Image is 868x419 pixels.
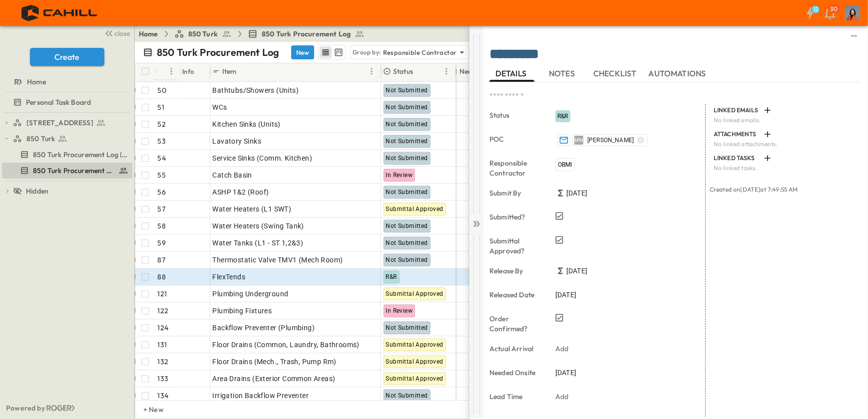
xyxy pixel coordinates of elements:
[158,340,167,350] p: 131
[30,48,104,66] button: Create
[574,140,583,140] span: MM
[593,69,639,78] span: CHECKLIST
[158,204,165,214] p: 57
[213,374,336,384] span: Area Drains (Exterior Common Areas)
[549,69,577,78] span: NOTES
[714,154,760,162] p: LINKED TASKS
[386,189,428,196] span: Not Submitted
[714,140,854,148] p: No linked attachments.
[353,47,381,57] p: Group by:
[213,85,299,95] span: Bathtubs/Showers (Units)
[386,358,443,365] span: Submittal Approved
[213,306,272,316] span: Plumbing Fixtures
[489,188,541,198] p: Submit By
[27,77,46,87] span: Home
[714,164,854,172] p: No linked tasks.
[386,273,397,280] span: R&R
[155,63,180,79] div: #
[158,85,166,95] p: 50
[213,255,343,265] span: Thermostatic Valve TMV1 (Mech Room)
[332,46,345,58] button: kanban view
[213,119,281,129] span: Kitchen Sinks (Units)
[2,131,132,147] div: test
[158,153,166,163] p: 54
[366,65,378,77] button: Menu
[393,66,413,76] p: Status
[489,266,541,276] p: Release By
[158,136,166,146] p: 53
[386,341,443,348] span: Submittal Approved
[239,66,250,77] button: Sort
[386,239,428,246] span: Not Submitted
[714,116,854,124] p: No linked emails.
[386,375,443,382] span: Submittal Approved
[159,66,170,77] button: Sort
[158,187,166,197] p: 56
[143,405,149,415] p: + New
[158,170,166,180] p: 55
[158,391,169,401] p: 134
[489,344,541,354] p: Actual Arrival
[165,65,177,77] button: Menu
[213,102,227,112] span: WCs
[386,87,428,94] span: Not Submitted
[386,155,428,162] span: Not Submitted
[139,29,158,39] a: Home
[386,172,413,179] span: In Review
[158,119,166,129] p: 52
[158,306,169,316] p: 122
[555,392,569,402] p: Add
[566,266,587,276] span: [DATE]
[386,290,443,297] span: Submittal Approved
[26,118,93,128] span: [STREET_ADDRESS]
[33,166,114,176] span: 850 Turk Procurement Log
[222,66,237,76] p: Item
[139,29,371,39] nav: breadcrumbs
[489,368,541,378] p: Needed Onsite
[813,5,819,13] h6: 12
[158,323,169,333] p: 124
[489,212,541,222] p: Submitted?
[649,69,708,78] span: AUTOMATIONS
[587,136,634,144] span: [PERSON_NAME]
[158,357,169,367] p: 132
[489,110,541,120] p: Status
[489,158,541,178] p: Responsible Contractor
[2,147,132,163] div: test
[291,45,314,59] button: New
[33,150,130,160] span: 850 Turk Procurement Log (Copy)
[158,272,166,282] p: 88
[710,186,798,193] span: Created on [DATE] at 7:49:55 AM
[489,290,541,300] p: Released Date
[180,63,210,79] div: Info
[188,29,218,39] span: 850 Turk
[213,357,337,367] span: Floor Drains (Mech., Trash, Pump Rm)
[182,57,194,85] div: Info
[383,47,457,57] p: Responsible Contractor
[555,344,569,354] p: Add
[386,138,428,145] span: Not Submitted
[320,46,332,58] button: row view
[318,45,346,60] div: table view
[386,104,428,111] span: Not Submitted
[440,65,452,77] button: Menu
[213,238,304,248] span: Water Tanks (L1 - ST 1,2&3)
[158,289,167,299] p: 121
[831,5,838,13] p: 30
[495,69,528,78] span: DETAILS
[213,323,315,333] span: Backflow Preventer (Plumbing)
[213,204,292,214] span: Water Heaters (L1 SWT)
[213,272,246,282] span: FlexTends
[213,221,304,231] span: Water Heaters (Swing Tank)
[386,121,428,128] span: Not Submitted
[262,29,351,39] span: 850 Turk Procurement Log
[213,391,309,401] span: Irrigation Backflow Preventer
[158,102,164,112] p: 51
[158,221,166,231] p: 58
[213,170,252,180] span: Catch Basin
[557,113,568,120] span: R&R
[158,374,169,384] p: 133
[489,392,541,402] p: Lead Time
[386,256,428,263] span: Not Submitted
[558,161,572,168] span: OBMI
